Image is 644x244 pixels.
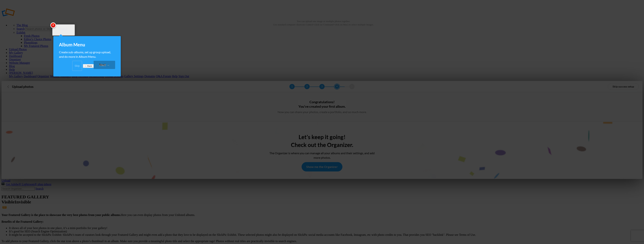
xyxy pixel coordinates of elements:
div: Create sub-albums, set up group upload, and do more in Album Menu. [59,50,115,59]
div: Album Menu [59,42,115,48]
a: ← Back [83,64,94,68]
a: Skip [72,61,82,71]
a: Next → [94,61,115,69]
span: 2 [50,22,56,28]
